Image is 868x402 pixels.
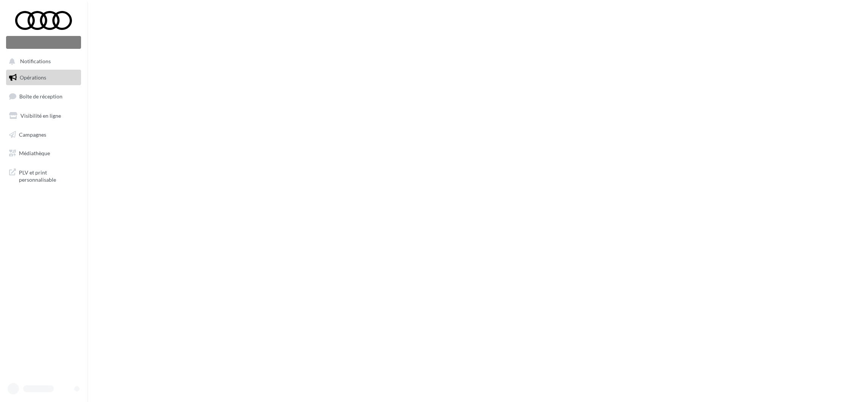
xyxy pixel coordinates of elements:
a: Campagnes [5,127,83,143]
a: Opérations [5,70,83,86]
span: Notifications [20,58,51,65]
span: Opérations [20,74,46,81]
span: Boîte de réception [19,93,62,100]
a: Visibilité en ligne [5,108,83,124]
div: Nouvelle campagne [6,36,81,49]
a: Médiathèque [5,145,83,161]
a: Boîte de réception [5,88,83,104]
a: PLV et print personnalisable [5,164,83,187]
span: Visibilité en ligne [20,112,61,119]
span: PLV et print personnalisable [19,167,78,184]
span: Campagnes [19,131,46,137]
span: Médiathèque [19,150,50,156]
